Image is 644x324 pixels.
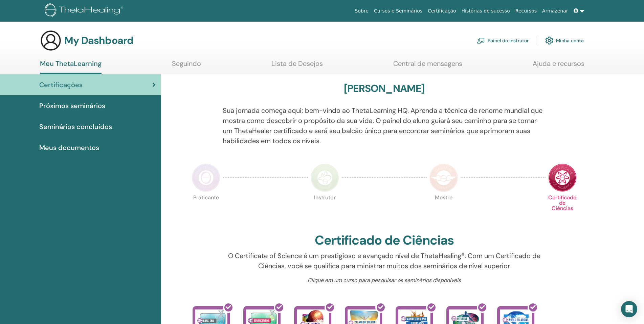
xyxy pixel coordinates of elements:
a: Lista de Desejos [271,59,323,73]
span: Meus documentos [39,143,99,153]
span: Próximos seminários [39,101,105,111]
a: Painel do instrutor [477,33,529,48]
p: O Certificate of Science é um prestigioso e avançado nível de ThetaHealing®. Com um Certificado d... [223,251,546,271]
p: Praticante [192,195,220,223]
p: Certificado de Ciências [548,195,577,223]
a: Ajuda e recursos [533,59,584,73]
img: Certificate of Science [548,164,577,192]
a: Histórias de sucesso [459,5,513,17]
p: Clique em um curso para pesquisar os seminários disponíveis [223,276,546,284]
a: Armazenar [539,5,571,17]
a: Certificação [425,5,459,17]
a: Recursos [513,5,539,17]
a: Seguindo [172,59,201,73]
a: Minha conta [545,33,584,48]
img: Master [429,164,458,192]
img: cog.svg [545,35,553,46]
h2: Certificado de Ciências [315,233,454,248]
img: Instructor [311,164,339,192]
h3: [PERSON_NAME] [344,82,425,95]
a: Central de mensagens [393,59,462,73]
p: Instrutor [311,195,339,223]
a: Sobre [352,5,371,17]
a: Meu ThetaLearning [40,59,102,74]
img: chalkboard-teacher.svg [477,38,485,44]
div: Open Intercom Messenger [621,301,637,317]
p: Mestre [429,195,458,223]
img: Practitioner [192,164,220,192]
span: Certificações [39,80,83,90]
img: logo.png [45,3,126,19]
p: Sua jornada começa aqui; bem-vindo ao ThetaLearning HQ. Aprenda a técnica de renome mundial que m... [223,105,546,146]
a: Cursos e Seminários [371,5,425,17]
span: Seminários concluídos [39,122,112,132]
img: generic-user-icon.jpg [40,30,62,51]
h3: My Dashboard [64,34,133,47]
